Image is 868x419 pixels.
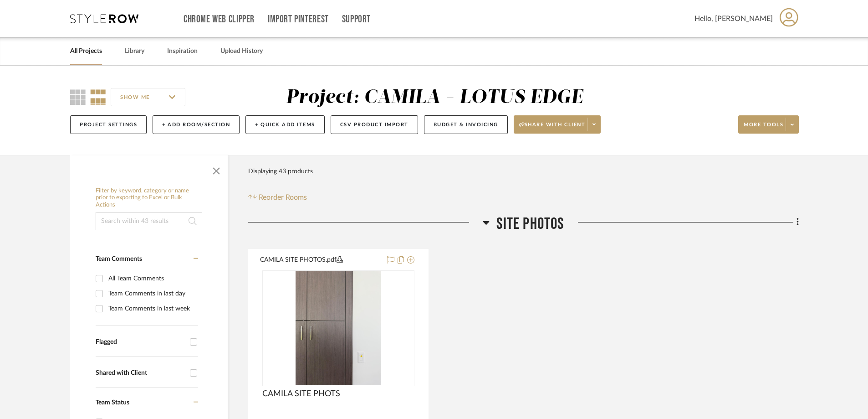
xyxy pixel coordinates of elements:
span: Reorder Rooms [259,192,307,203]
span: Team Status [96,399,129,406]
button: CAMILA SITE PHOTOS.pdf [260,255,382,266]
span: More tools [744,121,783,135]
button: + Add Room/Section [153,115,240,134]
button: More tools [738,115,799,134]
div: 0 [263,271,414,386]
a: Import Pinterest [268,16,329,23]
div: Flagged [96,338,185,346]
h6: Filter by keyword, category or name prior to exporting to Excel or Bulk Actions [96,187,202,209]
a: Chrome Web Clipper [184,16,255,23]
button: Budget & Invoicing [424,115,508,134]
div: Team Comments in last day [108,286,196,301]
div: Project: CAMILA - LOTUS EDGE [286,88,583,107]
a: Inspiration [167,45,198,57]
a: Support [342,16,371,23]
button: + Quick Add Items [245,115,325,134]
span: Share with client [519,121,586,135]
input: Search within 43 results [96,212,202,230]
div: Shared with Client [96,369,185,377]
img: CAMILA SITE PHOTS [296,271,381,385]
span: Hello, [PERSON_NAME] [694,13,773,24]
button: CSV Product Import [331,115,418,134]
a: All Projects [70,45,102,57]
a: Library [125,45,144,57]
div: Team Comments in last week [108,301,196,316]
button: Share with client [514,115,601,134]
button: Reorder Rooms [248,192,307,203]
span: Team Comments [96,256,142,262]
a: Upload History [220,45,263,57]
button: Project Settings [70,115,147,134]
span: SITE PHOTOS [496,214,564,234]
div: Displaying 43 products [248,162,313,181]
button: Close [207,160,225,178]
span: CAMILA SITE PHOTS [262,389,340,399]
div: All Team Comments [108,271,196,286]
